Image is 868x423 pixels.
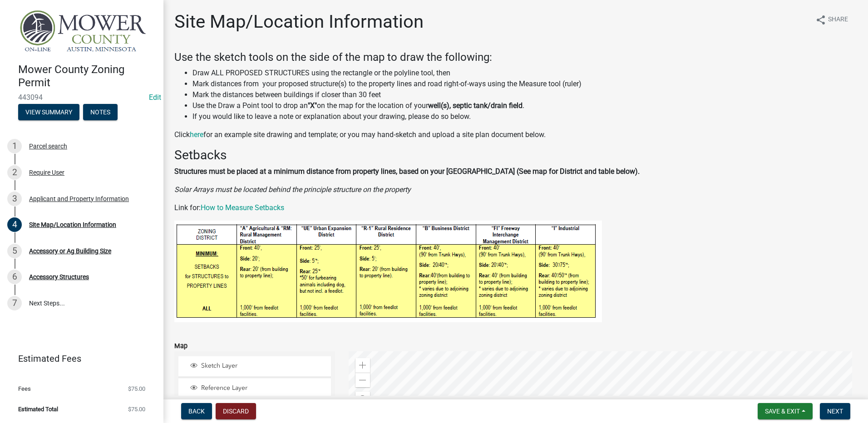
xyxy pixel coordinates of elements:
li: Sketch Layer [178,356,331,377]
li: If you would like to leave a note or explanation about your drawing, please do so below. [192,111,857,122]
div: Reference Layer [189,384,328,393]
span: Reference Layer [199,384,328,392]
p: Click for an example site drawing and template; or you may hand-sketch and upload a site plan doc... [174,129,857,140]
span: Fees [18,386,31,392]
div: Applicant and Property Information [29,196,129,202]
div: 1 [7,139,22,153]
span: Save & Exit [765,408,800,415]
wm-modal-confirm: Edit Application Number [149,93,161,102]
span: Back [188,408,205,415]
wm-modal-confirm: Notes [83,109,118,116]
div: 7 [7,296,22,310]
button: shareShare [808,11,855,29]
strong: well(s), septic tank/drain field [428,101,523,110]
h3: Setbacks [174,148,857,163]
div: Require User [29,169,64,176]
span: Sketch Layer [199,362,328,370]
button: Next [820,403,850,419]
a: here [190,130,203,139]
div: Parcel search [29,143,67,149]
span: Share [828,15,848,25]
wm-modal-confirm: Summary [18,109,79,116]
strong: "X" [308,101,317,110]
a: Estimated Fees [7,349,149,368]
label: Map [174,343,187,349]
a: How to Measure Setbacks [201,203,284,212]
div: Zoom out [355,373,370,387]
button: Notes [83,104,118,120]
i: share [815,15,826,25]
span: 443094 [18,93,145,102]
div: 5 [7,244,22,258]
div: Zoom in [355,358,370,373]
h4: Mower County Zoning Permit [18,63,156,89]
i: Solar Arrays must be located behind the principle structure on the property [174,185,411,194]
span: Estimated Total [18,406,58,412]
a: Edit [149,93,161,102]
div: Sketch Layer [189,362,328,371]
button: Back [181,403,212,419]
img: image_6795d122-5c4b-46e2-9aca-53b89ad28e83_1a27c5fd-a8a4-4857-9b92-8b9a1c191c15.png [174,221,602,322]
div: Accessory Structures [29,274,89,280]
li: Draw ALL PROPOSED STRUCTURES using the rectangle or the polyline tool, then [192,68,857,79]
strong: Structures must be placed at a minimum distance from property lines, based on your [GEOGRAPHIC_DA... [174,167,640,176]
button: View Summary [18,104,79,120]
div: Accessory or Ag Building Size [29,248,111,254]
span: $75.00 [128,406,145,412]
div: 2 [7,165,22,180]
li: Mark the distances between buildings if closer than 30 feet [192,89,857,100]
button: Discard [216,403,256,419]
span: Next [827,408,843,415]
h1: Site Map/Location Information [174,11,424,33]
div: 3 [7,192,22,206]
li: Mark distances from your proposed structure(s) to the property lines and road right-of-ways using... [192,79,857,89]
p: Link for: [174,202,857,213]
span: $75.00 [128,386,145,392]
div: Find my location [355,392,370,406]
h4: Use the sketch tools on the side of the map to draw the following: [174,51,857,64]
button: Save & Exit [758,403,813,419]
div: 6 [7,270,22,284]
div: Site Map/Location Information [29,221,116,228]
div: 4 [7,217,22,232]
li: Reference Layer [178,379,331,399]
img: Mower County, Minnesota [18,10,149,54]
li: Use the Draw a Point tool to drop an on the map for the location of your . [192,100,857,111]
